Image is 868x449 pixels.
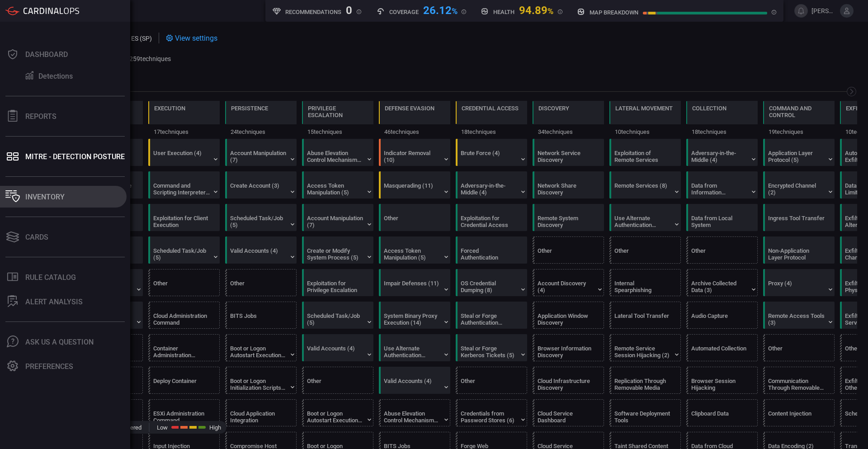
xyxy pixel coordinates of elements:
div: T1557: Adversary-in-the-Middle [686,139,758,166]
div: Boot or Logon Autostart Execution (14) [230,345,287,359]
div: Exploitation for Credential Access [461,215,517,228]
div: T1091: Replication Through Removable Media (Not covered) [609,367,681,394]
div: T1562: Impair Defenses [379,269,450,296]
div: Ask Us A Question [25,338,94,346]
div: T1548: Abuse Elevation Control Mechanism (Not covered) [379,399,450,426]
div: Remote Services (8) [614,182,671,196]
div: Steal or Forge Kerberos Tickets (5) [461,345,517,359]
div: T1555: Credentials from Password Stores (Not covered) [456,399,527,426]
div: TA0011: Command and Control [763,101,835,139]
div: T1675: ESXi Administration Command (Not covered) [148,399,220,426]
div: Boot or Logon Initialization Scripts (5) [230,378,287,391]
div: T1010: Application Window Discovery (Not covered) [533,302,604,329]
div: T1005: Data from Local System [686,204,758,231]
span: High [209,424,221,431]
div: Network Share Discovery [538,182,594,196]
div: 18 techniques [686,124,758,139]
div: 94.89 [519,4,553,15]
div: T1134: Access Token Manipulation [379,236,450,264]
div: TA0008: Lateral Movement [609,101,681,139]
div: Other [230,280,287,293]
div: Other [384,215,440,228]
div: TA0003: Persistence [225,101,297,139]
div: T1091: Replication Through Removable Media (Not covered) [71,399,143,426]
div: Lateral Movement [615,105,673,112]
div: 0 [346,4,352,15]
div: System Binary Proxy Execution (14) [384,312,440,326]
div: 46 techniques [379,124,450,139]
div: T1548: Abuse Elevation Control Mechanism [302,139,373,166]
div: Other [461,378,517,391]
div: Network Service Discovery [538,150,594,163]
div: BITS Jobs [230,312,287,326]
div: T1068: Exploitation for Privilege Escalation [302,269,373,296]
div: ESXi Administration Command [153,410,210,424]
div: T1046: Network Service Discovery [533,139,604,166]
div: TA0005: Defense Evasion [379,101,450,139]
div: Audio Capture [691,312,748,326]
div: User Execution (4) [153,150,210,163]
div: T1659: Content Injection (Not covered) [763,399,835,426]
div: T1078: Valid Accounts [71,302,143,329]
div: T1203: Exploitation for Client Execution [148,204,220,231]
div: Communication Through Removable Media [768,378,825,391]
div: T1095: Non-Application Layer Protocol [763,236,835,264]
div: T1609: Container Administration Command (Not covered) [148,334,220,361]
div: T1204: User Execution [148,139,220,166]
div: Collection [692,105,726,112]
div: T1135: Network Share Discovery [533,171,604,199]
div: T1538: Cloud Service Dashboard (Not covered) [533,399,604,426]
div: T1136: Create Account [225,171,297,199]
div: TA0009: Collection [686,101,758,139]
span: View settings [175,34,217,43]
div: Other (Not covered) [456,367,527,394]
div: Use Alternate Authentication Material (4) [384,345,440,359]
div: 17 techniques [148,124,220,139]
div: TA0007: Discovery [533,101,604,139]
div: Other [538,247,594,261]
div: Steal or Forge Authentication Certificates [461,312,517,326]
div: Account Manipulation (7) [307,215,363,228]
div: Boot or Logon Autostart Execution (14) [307,410,363,424]
div: Container Administration Command [153,345,210,359]
div: OS Credential Dumping (8) [461,280,517,293]
div: Inventory [25,193,65,201]
div: ALERT ANALYSIS [25,298,83,306]
div: T1053: Scheduled Task/Job [148,236,220,264]
div: T1190: Exploit Public-Facing Application [71,139,143,166]
div: Create Account (3) [230,182,287,196]
div: T1072: Software Deployment Tools (Not covered) [609,399,681,426]
div: MITRE - Detection Posture [25,152,125,161]
div: Forced Authentication [461,247,517,261]
div: T1547: Boot or Logon Autostart Execution (Not covered) [225,334,297,361]
h5: Recommendations [285,9,341,15]
h5: Health [493,9,514,15]
div: T1036: Masquerading [379,171,450,199]
div: T1197: BITS Jobs (Not covered) [225,302,297,329]
div: Other (Not covered) [225,269,297,296]
div: Access Token Manipulation (5) [307,182,363,196]
div: T1021: Remote Services [609,171,681,199]
div: Credential Access [462,105,519,112]
div: Automated Collection [691,345,748,359]
div: TA0002: Execution [148,101,220,139]
div: T1134: Access Token Manipulation [302,171,373,199]
div: 18 techniques [456,124,527,139]
div: Clipboard Data [691,410,748,424]
div: Remote Service Session Hijacking (2) [614,345,671,359]
div: Remote Access Tools (3) [768,312,825,326]
div: Content Injection [768,410,825,424]
div: T1534: Internal Spearphishing (Not covered) [609,269,681,296]
div: TA0004: Privilege Escalation [302,101,373,139]
div: Valid Accounts (4) [230,247,287,261]
div: Execution [154,105,185,112]
div: T1018: Remote System Discovery [533,204,604,231]
div: Replication Through Removable Media [614,378,671,391]
div: Lateral Tool Transfer [614,312,671,326]
div: Abuse Elevation Control Mechanism (6) [307,150,363,163]
div: T1212: Exploitation for Credential Access [456,204,527,231]
div: T1087: Account Discovery (Not covered) [533,269,604,296]
div: 19 techniques [763,124,835,139]
div: T1218: System Binary Proxy Execution [379,302,450,329]
div: Persistence [231,105,268,112]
